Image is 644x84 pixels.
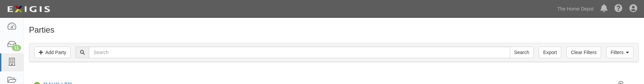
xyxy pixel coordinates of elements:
[89,47,510,58] input: Search
[614,5,623,13] i: Help Center - Complianz
[606,47,633,58] a: Filters
[12,45,21,51] div: 11
[566,47,601,58] a: Clear Filters
[29,26,639,34] h1: Parties
[554,2,597,16] a: The Home Depot
[5,3,52,15] img: logo-5460c22ac91f19d4615b14bd174203de0afe785f0fc80cf4dbbc73dc1793850b.png
[34,47,70,58] a: Add Party
[510,47,534,58] input: Search
[539,47,561,58] a: Export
